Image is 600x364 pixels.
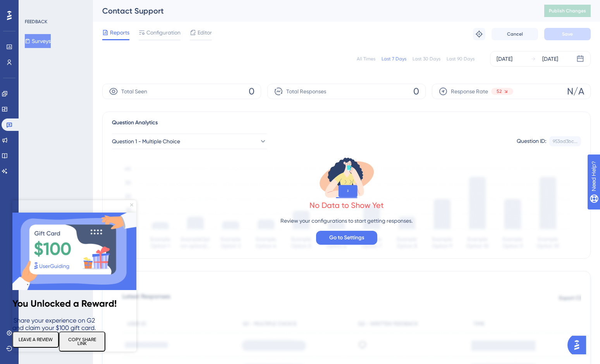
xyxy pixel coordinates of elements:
span: Editor [198,28,212,37]
span: Go to Settings [329,233,364,242]
button: Go to Settings [316,231,377,245]
div: [DATE] [542,54,558,64]
button: Publish Changes [544,5,591,17]
div: All Times [357,56,375,62]
div: [DATE] [497,54,512,64]
div: Question ID: [517,136,546,146]
span: N/A [567,85,584,98]
span: Cancel [507,31,523,37]
div: Contact Support [102,5,525,16]
span: Configuration [146,28,181,37]
p: Review your configurations to start getting responses. [280,216,413,225]
span: 0 [413,85,419,98]
span: Total Responses [286,87,326,96]
div: No Data to Show Yet [309,200,384,211]
button: Cancel [492,28,538,40]
span: Response Rate [451,87,488,96]
button: Question 1 - Multiple Choice [112,134,267,149]
span: Reports [110,28,129,37]
span: Total Seen [121,87,147,96]
iframe: UserGuiding AI Assistant Launcher [567,333,591,357]
div: Last 90 Days [447,56,474,62]
span: Publish Changes [549,8,586,14]
button: COPY SHARE LINK [46,131,93,151]
span: 0 [249,85,254,98]
span: Need Help? [18,2,48,11]
div: Last 30 Days [413,56,440,62]
div: 953ad3bc... [553,138,578,144]
button: Save [544,28,591,40]
div: Last 7 Days [382,56,406,62]
span: Share your experience on G2 [1,117,83,124]
span: Question 1 - Multiple Choice [112,137,180,146]
span: Save [562,31,573,37]
button: Surveys [25,34,51,48]
div: FEEDBACK [25,19,47,25]
span: 52 [497,88,502,94]
span: Question Analytics [112,118,158,127]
